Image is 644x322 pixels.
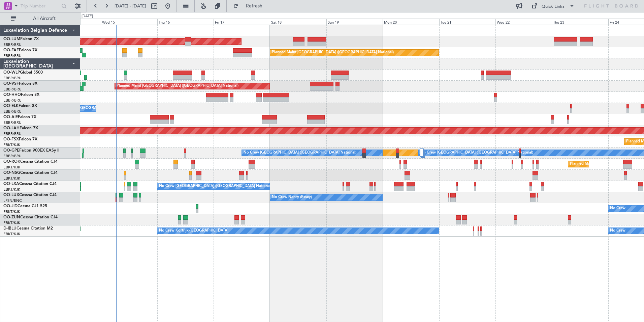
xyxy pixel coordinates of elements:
[3,142,20,147] a: EBKT/KJK
[3,120,22,125] a: EBBR/BRU
[3,126,20,130] span: OO-LAH
[3,171,20,175] span: OO-NSG
[270,19,326,25] div: Sat 18
[3,182,57,186] a: OO-LXACessna Citation CJ4
[3,209,20,214] a: EBKT/KJK
[3,87,22,92] a: EBBR/BRU
[552,19,608,25] div: Thu 23
[3,37,20,41] span: OO-LUM
[3,226,17,231] span: D-IBLU
[528,1,578,11] button: Quick Links
[542,3,565,10] div: Quick Links
[3,232,20,237] a: EBKT/KJK
[3,165,20,170] a: EBKT/KJK
[159,181,272,191] div: No Crew [GEOGRAPHIC_DATA] ([GEOGRAPHIC_DATA] National)
[3,187,20,192] a: EBKT/KJK
[3,109,22,114] a: EBBR/BRU
[3,82,37,86] a: OO-VSFFalcon 8X
[101,19,157,25] div: Wed 15
[3,198,22,203] a: LFSN/ENC
[3,76,22,81] a: EBBR/BRU
[3,176,20,181] a: EBKT/KJK
[495,19,552,25] div: Wed 22
[115,3,146,9] span: [DATE] - [DATE]
[272,192,312,203] div: No Crew Nancy (Essey)
[420,148,533,158] div: No Crew [GEOGRAPHIC_DATA] ([GEOGRAPHIC_DATA] National)
[3,182,19,186] span: OO-LXA
[3,115,18,119] span: OO-AIE
[3,131,22,136] a: EBBR/BRU
[3,71,43,75] a: OO-WLPGlobal 5500
[3,149,19,153] span: OO-GPE
[3,149,59,153] a: OO-GPEFalcon 900EX EASy II
[3,137,19,141] span: OO-FSX
[3,93,39,97] a: OO-HHOFalcon 8X
[117,81,238,91] div: Planned Maint [GEOGRAPHIC_DATA] ([GEOGRAPHIC_DATA] National)
[7,13,73,24] button: All Aircraft
[3,93,21,97] span: OO-HHO
[3,160,20,164] span: OO-ROK
[3,104,37,108] a: OO-ELKFalcon 8X
[3,82,19,86] span: OO-VSF
[159,226,228,236] div: No Crew Kortrijk-[GEOGRAPHIC_DATA]
[3,226,53,231] a: D-IBLUCessna Citation M2
[3,37,39,41] a: OO-LUMFalcon 7X
[272,48,394,58] div: Planned Maint [GEOGRAPHIC_DATA] ([GEOGRAPHIC_DATA] National)
[3,171,58,175] a: OO-NSGCessna Citation CJ4
[214,19,270,25] div: Fri 17
[3,193,57,197] a: OO-LUXCessna Citation CJ4
[3,220,20,225] a: EBKT/KJK
[3,71,20,75] span: OO-WLP
[3,48,19,52] span: OO-FAE
[383,19,439,25] div: Mon 20
[3,204,47,208] a: OO-JIDCessna CJ1 525
[21,1,59,11] input: Trip Number
[3,104,19,108] span: OO-ELK
[3,42,22,47] a: EBBR/BRU
[157,19,214,25] div: Thu 16
[3,204,18,208] span: OO-JID
[326,19,383,25] div: Sun 19
[3,53,22,58] a: EBBR/BRU
[3,215,20,219] span: OO-ZUN
[610,204,625,214] div: No Crew
[3,98,22,103] a: EBBR/BRU
[3,215,58,219] a: OO-ZUNCessna Citation CJ4
[3,160,58,164] a: OO-ROKCessna Citation CJ4
[610,226,625,236] div: No Crew
[3,48,37,52] a: OO-FAEFalcon 7X
[18,16,71,21] span: All Aircraft
[3,126,38,130] a: OO-LAHFalcon 7X
[3,154,22,159] a: EBBR/BRU
[3,137,37,141] a: OO-FSXFalcon 7X
[3,193,19,197] span: OO-LUX
[3,115,36,119] a: OO-AIEFalcon 7X
[82,14,93,19] div: [DATE]
[240,4,268,8] span: Refresh
[230,1,270,11] button: Refresh
[244,148,356,158] div: No Crew [GEOGRAPHIC_DATA] ([GEOGRAPHIC_DATA] National)
[439,19,495,25] div: Tue 21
